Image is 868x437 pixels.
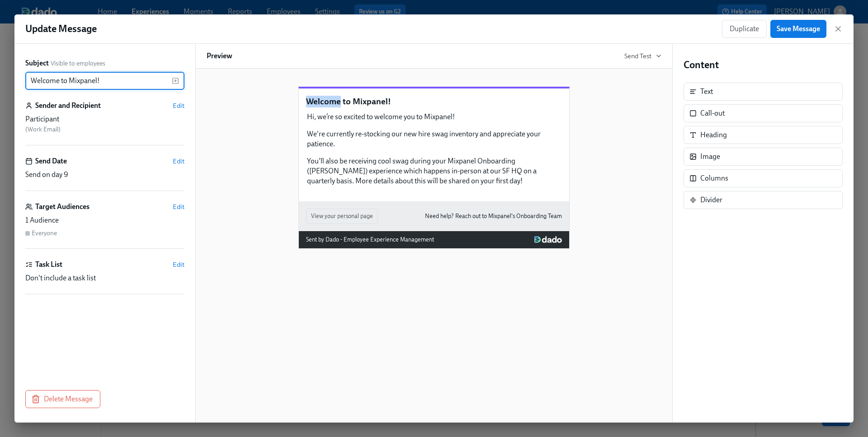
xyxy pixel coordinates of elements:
[172,77,179,84] svg: Insert text variable
[684,104,843,122] div: Call-out
[51,59,105,68] span: Visible to employees
[425,211,562,221] a: Need help? Reach out to Mixpanel's Onboarding Team
[25,170,184,180] div: Send on day 9
[534,236,562,243] img: Dado
[173,260,184,269] button: Edit
[25,156,184,191] div: Send DateEditSend on day 9
[700,173,728,183] div: Columns
[730,24,759,33] span: Duplicate
[777,24,820,33] span: Save Message
[684,83,843,101] div: Text
[306,209,378,224] button: View your personal page
[25,58,49,68] label: Subject
[700,108,725,118] div: Call-out
[25,22,97,36] h1: Update Message
[684,169,843,187] div: Columns
[32,229,57,237] div: Everyone
[684,148,843,166] div: Image
[700,87,713,97] div: Text
[306,111,562,187] div: Hi, we’re so excited to welcome you to Mixpanel! We're currently re-stocking our new hire swag in...
[33,395,93,404] span: Delete Message
[35,202,90,212] h6: Target Audiences
[25,101,184,145] div: Sender and RecipientEditParticipant (Work Email)
[25,215,184,225] div: 1 Audience
[35,260,62,270] h6: Task List
[624,51,661,60] button: Send Test
[25,390,100,408] button: Delete Message
[173,101,184,110] button: Edit
[700,195,722,205] div: Divider
[311,212,373,221] span: View your personal page
[35,101,101,111] h6: Sender and Recipient
[684,126,843,144] div: Heading
[173,157,184,166] button: Edit
[35,156,67,166] h6: Send Date
[306,96,562,107] p: Welcome to Mixpanel!
[700,130,727,140] div: Heading
[25,260,184,294] div: Task ListEditDon't include a task list
[722,20,767,38] button: Duplicate
[25,273,184,283] div: Don't include a task list
[173,202,184,211] button: Edit
[770,20,826,38] button: Save Message
[207,51,232,61] h6: Preview
[25,114,184,124] div: Participant
[700,152,720,162] div: Image
[25,202,184,249] div: Target AudiencesEdit1 AudienceEveryone
[684,191,843,209] div: Divider
[25,126,61,133] span: ( Work Email )
[684,58,843,72] h4: Content
[306,235,434,245] div: Sent by Dado - Employee Experience Management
